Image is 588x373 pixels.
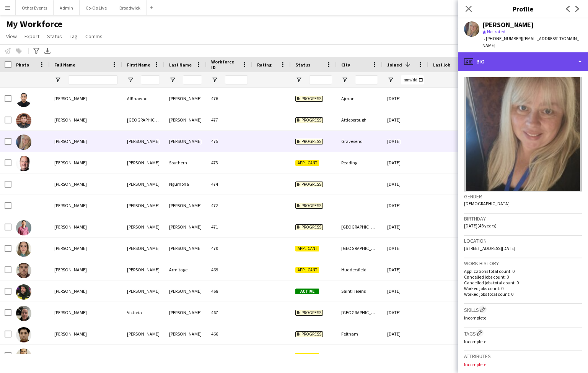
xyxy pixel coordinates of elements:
[122,152,165,173] div: [PERSON_NAME]
[54,62,75,68] span: Full Name
[54,331,87,337] span: [PERSON_NAME]
[165,195,207,216] div: [PERSON_NAME]
[337,259,383,280] div: Huddersfield
[337,302,383,323] div: [GEOGRAPHIC_DATA]
[464,193,582,200] h3: Gender
[211,76,218,83] button: Open Filter Menu
[3,31,20,41] a: View
[207,216,252,237] div: 471
[383,88,428,109] div: [DATE]
[16,306,31,321] img: Victoria Coutts
[337,152,383,173] div: Reading
[337,216,383,237] div: [GEOGRAPHIC_DATA]
[295,182,323,187] span: In progress
[16,62,29,68] span: Photo
[295,267,319,273] span: Applicant
[169,62,192,68] span: Last Name
[482,36,522,41] span: t. [PHONE_NUMBER]
[82,31,106,41] a: Comms
[207,345,252,366] div: 465
[54,352,87,358] span: [PERSON_NAME]
[207,302,252,323] div: 467
[383,259,428,280] div: [DATE]
[127,76,134,83] button: Open Filter Menu
[54,310,87,315] span: [PERSON_NAME]
[295,96,323,102] span: In progress
[383,152,428,173] div: [DATE]
[341,76,348,83] button: Open Filter Menu
[183,75,202,84] input: Last Name Filter Input
[122,259,165,280] div: [PERSON_NAME]
[16,113,31,128] img: Devon McInnes
[165,174,207,195] div: Ngumoha
[16,92,31,107] img: AlKhawad Ahmed
[295,117,323,123] span: In progress
[464,285,582,291] p: Worked jobs count: 0
[464,215,582,222] h3: Birthday
[309,75,332,84] input: Status Filter Input
[387,76,394,83] button: Open Filter Menu
[54,203,87,208] span: [PERSON_NAME]
[54,288,87,294] span: [PERSON_NAME]
[464,237,582,244] h3: Location
[207,323,252,344] div: 466
[165,238,207,259] div: [PERSON_NAME]
[207,152,252,173] div: 473
[464,353,582,360] h3: Attributes
[54,245,87,251] span: [PERSON_NAME]
[337,88,383,109] div: Ajman
[21,31,42,41] a: Export
[54,160,87,165] span: [PERSON_NAME]
[337,345,383,366] div: [GEOGRAPHIC_DATA]
[211,59,239,70] span: Workforce ID
[464,274,582,280] p: Cancelled jobs count: 0
[16,349,31,364] img: Saqlain Manzoor
[207,109,252,130] div: 477
[122,323,165,344] div: [PERSON_NAME]
[122,238,165,259] div: [PERSON_NAME]
[6,18,62,30] span: My Workforce
[54,0,80,15] button: Admin
[165,302,207,323] div: [PERSON_NAME]
[458,4,588,14] h3: Profile
[54,181,87,187] span: [PERSON_NAME]
[127,62,150,68] span: First Name
[16,0,54,15] button: Other Events
[122,109,165,130] div: [GEOGRAPHIC_DATA]
[464,362,582,367] p: Incomplete
[207,174,252,195] div: 474
[16,135,31,150] img: Sarah Ives-white
[464,201,510,206] span: [DEMOGRAPHIC_DATA]
[113,0,147,15] button: Broadwick
[464,315,582,321] p: Incomplete
[295,76,302,83] button: Open Filter Menu
[383,174,428,195] div: [DATE]
[122,302,165,323] div: Victoria
[387,62,402,68] span: Joined
[433,62,450,68] span: Last job
[16,284,31,300] img: Graham Owen
[122,174,165,195] div: [PERSON_NAME]
[295,139,323,144] span: In progress
[295,331,323,337] span: In progress
[67,31,81,41] a: Tag
[207,131,252,152] div: 475
[383,131,428,152] div: [DATE]
[6,33,17,40] span: View
[70,33,78,40] span: Tag
[122,131,165,152] div: [PERSON_NAME]
[122,195,165,216] div: [PERSON_NAME]
[337,109,383,130] div: Attleborough
[464,305,582,313] h3: Skills
[225,75,248,84] input: Workforce ID Filter Input
[207,195,252,216] div: 472
[165,131,207,152] div: [PERSON_NAME]
[32,46,41,55] app-action-btn: Advanced filters
[122,216,165,237] div: [PERSON_NAME]
[54,267,87,272] span: [PERSON_NAME]
[295,289,319,294] span: Active
[337,131,383,152] div: Gravesend
[207,259,252,280] div: 469
[355,75,378,84] input: City Filter Input
[401,75,424,84] input: Joined Filter Input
